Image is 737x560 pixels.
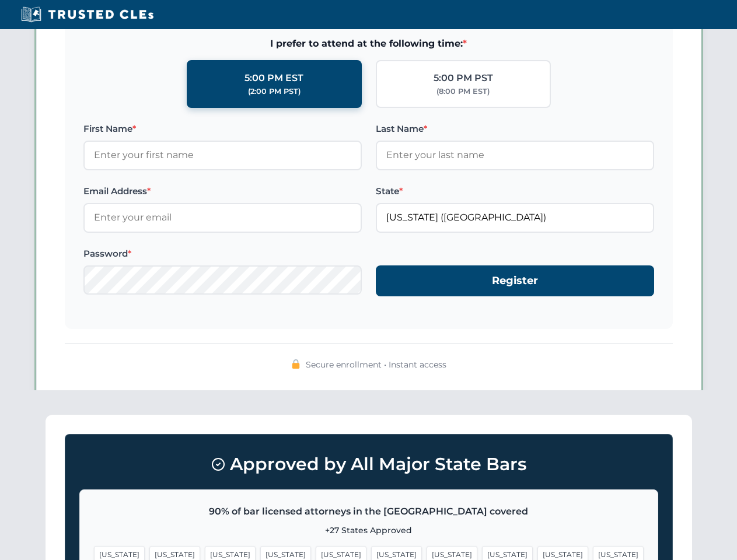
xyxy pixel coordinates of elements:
[83,36,654,51] span: I prefer to attend at the following time:
[376,122,654,136] label: Last Name
[83,122,362,136] label: First Name
[436,86,490,97] div: (8:00 PM EST)
[83,247,362,261] label: Password
[306,358,446,371] span: Secure enrollment • Instant access
[244,71,303,86] div: 5:00 PM EST
[376,265,654,296] button: Register
[376,141,654,170] input: Enter your last name
[434,71,493,86] div: 5:00 PM PST
[83,141,362,170] input: Enter your first name
[376,184,654,198] label: State
[79,449,658,480] h3: Approved by All Major State Bars
[94,504,644,519] p: 90% of bar licensed attorneys in the [GEOGRAPHIC_DATA] covered
[376,203,654,232] input: Florida (FL)
[94,524,644,537] p: +27 States Approved
[291,359,301,369] img: 🔒
[83,203,362,232] input: Enter your email
[83,184,362,198] label: Email Address
[248,86,301,97] div: (2:00 PM PST)
[18,6,157,23] img: Trusted CLEs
